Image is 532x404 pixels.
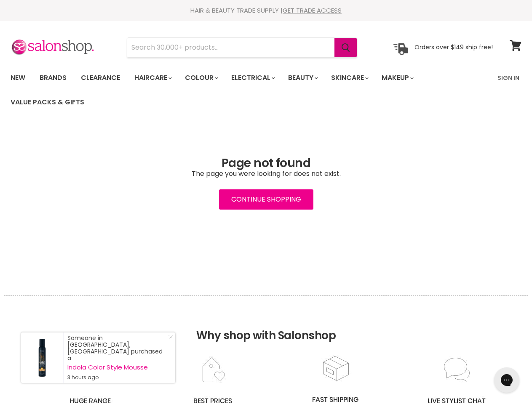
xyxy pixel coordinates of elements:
a: Continue Shopping [219,189,313,210]
p: Orders over $149 ship free! [414,43,493,51]
a: Colour [179,69,223,87]
h2: Why shop with Salonshop [4,295,528,355]
a: Skincare [325,69,374,87]
h1: Page not found [11,157,521,170]
a: Indola Color Style Mousse [67,364,167,371]
a: Visit product page [21,332,63,383]
div: Someone in [GEOGRAPHIC_DATA], [GEOGRAPHIC_DATA] purchased a [67,335,167,381]
small: 3 hours ago [67,374,167,381]
a: Clearance [75,69,126,87]
p: The page you were looking for does not exist. [11,170,521,178]
a: Makeup [375,69,419,87]
a: New [4,69,32,87]
a: Beauty [282,69,323,87]
a: GET TRADE ACCESS [283,6,342,15]
a: Haircare [128,69,177,87]
iframe: Gorgias live chat messenger [490,364,524,396]
ul: Main menu [4,66,492,114]
a: Brands [33,69,73,87]
input: Search [127,38,334,57]
a: Close Notification [165,335,173,343]
a: Electrical [225,69,280,87]
form: Product [127,37,357,58]
button: Search [334,38,357,57]
a: Sign In [492,69,524,87]
a: Value Packs & Gifts [4,93,91,111]
svg: Close Icon [168,335,173,340]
